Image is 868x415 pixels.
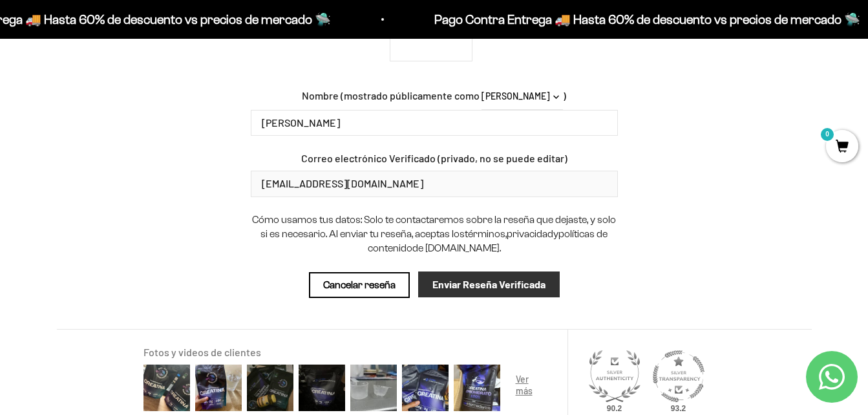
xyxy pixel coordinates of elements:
[589,350,640,402] a: Judge.me Silver Authentic Shop medal 90.2
[348,362,399,414] img: User picture
[251,151,618,165] label: Correo electrónico Verificado (privado, no se puede editar)
[668,403,689,414] div: 93.2
[604,403,625,414] div: 90.2
[341,89,566,101] span: ( )
[141,362,193,414] img: User picture
[399,362,451,414] img: User picture
[324,9,750,30] p: Pago Contra Entrega 🚚 Hasta 60% de descuento vs precios de mercado 🛸
[482,83,563,110] select: Name format
[302,89,339,103] label: Nombre
[826,140,858,154] a: 0
[465,228,505,239] a: términos
[251,110,618,136] input: Nombre
[309,272,410,298] a: Cancelar reseña
[418,271,560,297] input: Enviar Reseña Verificada
[251,213,618,256] p: Cómo usamos tus datos: Solo te contactaremos sobre la reseña que dejaste, y solo si es necesario....
[589,350,640,405] div: Silver Authentic Shop. At least 90% of published reviews are verified reviews
[344,89,480,103] label: mostrado públicamente como
[244,362,296,414] img: User picture
[251,171,618,197] input: Dirección de correo electrónico
[653,350,704,405] div: Silver Transparent Shop. Published at least 90% of verified reviews received in total
[820,127,835,142] mark: 0
[653,350,704,402] img: Judge.me Silver Transparent Shop medal
[296,362,348,414] img: User picture
[589,350,640,402] img: Judge.me Silver Authentic Shop medal
[653,350,704,402] a: Judge.me Silver Transparent Shop medal 93.2
[507,228,553,239] a: privacidad
[193,362,244,414] img: User picture
[143,345,552,359] div: Fotos y videos de clientes
[503,362,555,414] img: User picture
[451,362,503,414] img: User picture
